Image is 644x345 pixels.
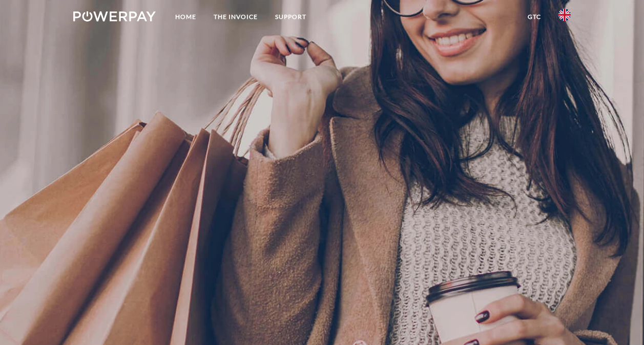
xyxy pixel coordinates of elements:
a: THE INVOICE [205,8,266,26]
a: GTC [519,8,550,26]
img: logo-powerpay-white.svg [73,11,156,21]
a: Home [167,8,205,26]
a: Support [266,8,315,26]
img: en [558,9,571,21]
